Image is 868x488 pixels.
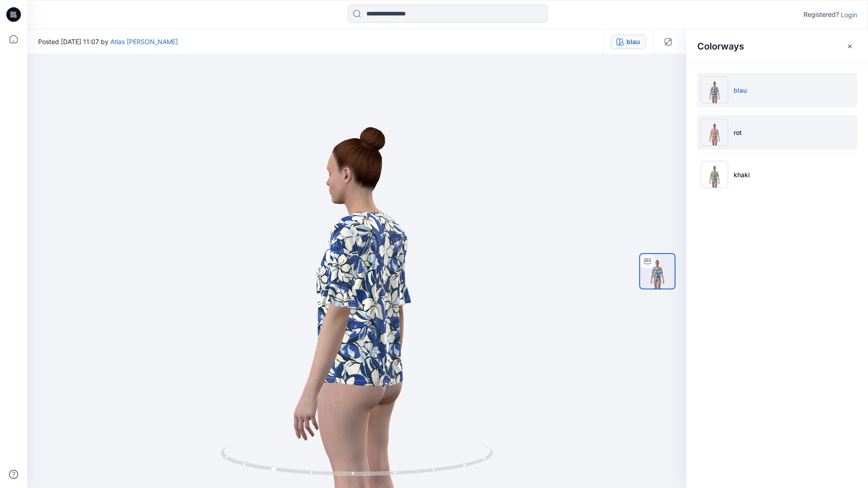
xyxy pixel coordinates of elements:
p: blau [734,85,747,95]
div: blau [626,37,640,47]
a: Atlas [PERSON_NAME] [110,38,178,45]
img: rot [701,119,728,146]
img: turntable-05-09-2025-09:10:27 [640,254,675,289]
span: Posted [DATE] 11:07 by [38,37,178,46]
p: Login [841,10,857,20]
p: Registered? [804,9,839,20]
img: blau [701,76,728,104]
p: rot [734,128,742,137]
h2: Colorways [697,41,744,52]
p: khaki [734,170,750,179]
img: khaki [701,161,728,188]
button: blau [611,35,646,49]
